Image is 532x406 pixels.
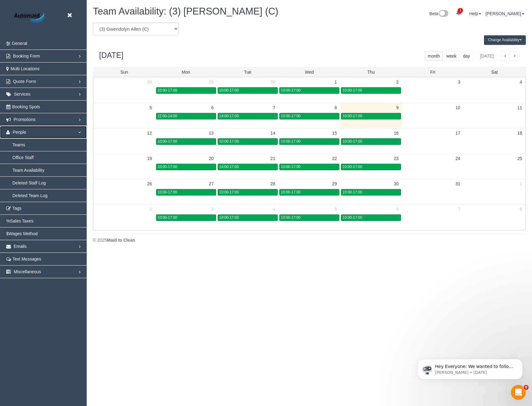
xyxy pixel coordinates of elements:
a: 29 [206,77,217,87]
a: 8 [517,205,525,214]
a: 28 [144,77,155,87]
span: 10:00-17:00 [281,88,300,93]
a: 21 [267,154,278,163]
span: 10:00-17:00 [342,165,362,169]
a: 30 [391,179,402,188]
a: 19 [144,154,155,163]
iframe: Intercom live chat [511,385,526,400]
span: Tags [12,206,22,211]
span: 10:00-17:00 [219,139,239,144]
a: 13 [206,128,217,138]
span: 8 [524,385,529,390]
span: Tue [244,70,251,75]
a: 1 [331,77,340,87]
a: 22 [329,154,340,163]
a: 4 [270,205,278,214]
a: 30 [267,77,278,87]
span: Multi Locations [11,66,39,71]
span: 10:00-17:00 [342,139,362,144]
span: 10:00-17:00 [158,165,177,169]
span: Hey Everyone: We wanted to follow up and let you know we have been closely monitoring the account... [27,18,106,84]
a: 4 [517,77,525,87]
span: 10:00-17:00 [281,190,300,194]
a: 8 [331,103,340,112]
a: [PERSON_NAME] [486,11,524,16]
span: People [13,130,26,135]
a: 1 [453,6,465,20]
a: 6 [393,205,402,214]
a: 5 [146,103,155,112]
a: 27 [206,179,217,188]
span: Mon [182,70,190,75]
a: Beta [430,11,449,16]
span: 10:00-17:00 [281,215,300,220]
a: 29 [329,179,340,188]
span: Sales Taxes [10,218,33,223]
span: Fri [430,70,435,75]
a: 25 [514,154,525,163]
a: 17 [452,128,464,138]
span: Wed [305,70,314,75]
span: 10:00-17:00 [342,114,362,118]
span: 10:00-17:00 [281,139,300,144]
a: 11 [514,103,525,112]
span: 14:00-17:00 [219,215,239,220]
span: Emails [14,244,27,249]
a: 7 [455,205,464,214]
p: Message from Ellie, sent 1d ago [27,24,107,29]
button: week [443,51,460,61]
span: 10:00-17:00 [158,190,177,194]
span: 10:00-17:00 [158,139,177,144]
span: Booking Form [13,54,40,58]
a: 26 [144,179,155,188]
span: 10:00-17:00 [158,215,177,220]
img: New interface [438,10,448,18]
a: 28 [267,179,278,188]
strong: Maid to Clean [107,238,135,243]
a: 20 [206,154,217,163]
button: Change Availability [484,35,526,45]
span: Sun [120,70,128,75]
a: 23 [391,154,402,163]
div: © 2025 [93,237,526,243]
span: Wages Method [9,231,38,236]
span: 10:00-17:00 [342,88,362,93]
span: Services [14,92,31,97]
button: month [425,51,443,61]
button: [DATE] [477,51,497,61]
span: Booking Spots [12,104,40,109]
span: 10:00-17:00 [158,88,177,93]
span: 10:00-17:00 [281,165,300,169]
span: 10:00-17:00 [219,190,239,194]
a: 16 [391,128,402,138]
span: 14:00-17:00 [219,114,239,118]
span: 10:00-17:00 [342,215,362,220]
span: 14:00-17:00 [219,165,239,169]
button: day [460,51,473,61]
span: Team Availability: (3) [PERSON_NAME] (C) [93,6,278,17]
span: Promotions [14,117,36,122]
a: 3 [455,77,464,87]
a: 14 [267,128,278,138]
a: 7 [270,103,278,112]
a: 2 [146,205,155,214]
a: 15 [329,128,340,138]
span: 10:00-17:00 [342,190,362,194]
span: Miscellaneous [14,269,41,274]
a: 6 [208,103,217,112]
a: 12 [144,128,155,138]
a: 9 [393,103,402,112]
a: 31 [452,179,464,188]
span: 1 [458,8,463,13]
span: 10:00-17:00 [281,114,300,118]
span: Thu [367,70,375,75]
a: 18 [514,128,525,138]
h2: [DATE] [99,51,124,60]
a: 24 [452,154,464,163]
span: Quote Form [13,79,36,84]
a: 1 [517,179,525,188]
span: Text Messages [12,257,41,261]
span: Sat [491,70,498,75]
